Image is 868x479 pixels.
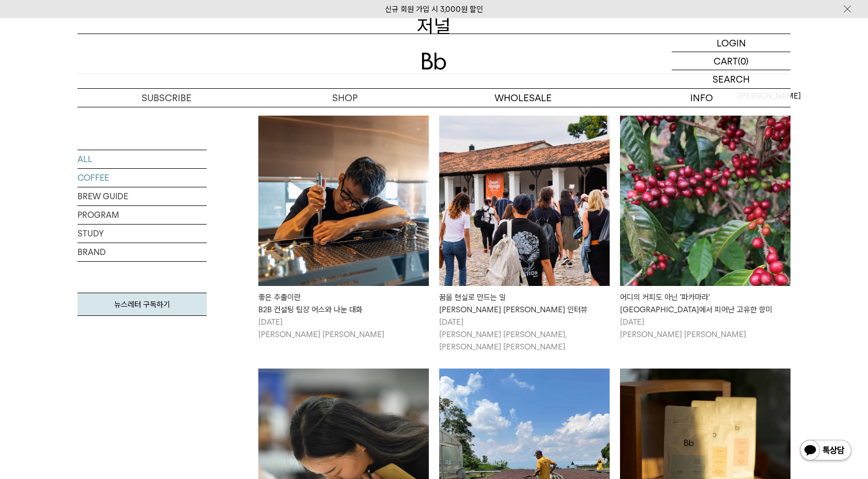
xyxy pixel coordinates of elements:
[738,52,749,70] p: (0)
[422,53,446,70] img: 로고
[620,116,791,341] a: 어디의 커피도 아닌 '파카마라'엘살바도르에서 피어난 고유한 향미 어디의 커피도 아닌 '파카마라'[GEOGRAPHIC_DATA]에서 피어난 고유한 향미 [DATE][PERSON...
[612,89,791,107] p: INFO
[78,169,207,187] a: COFFEE
[620,116,791,286] img: 어디의 커피도 아닌 '파카마라'엘살바도르에서 피어난 고유한 향미
[439,116,610,286] img: 꿈을 현실로 만드는 일빈보야지 탁승희 대표 인터뷰
[78,243,207,261] a: BRAND
[78,89,256,107] a: SUBSCRIBE
[672,52,791,70] a: CART (0)
[256,89,434,107] a: SHOP
[78,187,207,205] a: BREW GUIDE
[258,291,429,316] div: 좋은 추출이란 B2B 컨설팅 팀장 어스와 나눈 대화
[78,206,207,224] a: PROGRAM
[620,316,791,341] p: [DATE] [PERSON_NAME] [PERSON_NAME]
[78,225,207,243] a: STUDY
[672,34,791,52] a: LOGIN
[258,116,429,341] a: 좋은 추출이란B2B 컨설팅 팀장 어스와 나눈 대화 좋은 추출이란B2B 컨설팅 팀장 어스와 나눈 대화 [DATE][PERSON_NAME] [PERSON_NAME]
[712,70,750,88] p: SEARCH
[439,291,610,316] div: 꿈을 현실로 만드는 일 [PERSON_NAME] [PERSON_NAME] 인터뷰
[439,116,610,353] a: 꿈을 현실로 만드는 일빈보야지 탁승희 대표 인터뷰 꿈을 현실로 만드는 일[PERSON_NAME] [PERSON_NAME] 인터뷰 [DATE][PERSON_NAME] [PERS...
[258,316,429,341] p: [DATE] [PERSON_NAME] [PERSON_NAME]
[78,150,207,168] a: ALL
[434,89,612,107] p: WHOLESALE
[799,439,853,464] img: 카카오톡 채널 1:1 채팅 버튼
[717,34,746,52] p: LOGIN
[714,52,738,70] p: CART
[78,293,207,316] a: 뉴스레터 구독하기
[620,291,791,316] div: 어디의 커피도 아닌 '파카마라' [GEOGRAPHIC_DATA]에서 피어난 고유한 향미
[258,116,429,286] img: 좋은 추출이란B2B 컨설팅 팀장 어스와 나눈 대화
[439,316,610,353] p: [DATE] [PERSON_NAME] [PERSON_NAME], [PERSON_NAME] [PERSON_NAME]
[385,5,483,14] a: 신규 회원 가입 시 3,000원 할인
